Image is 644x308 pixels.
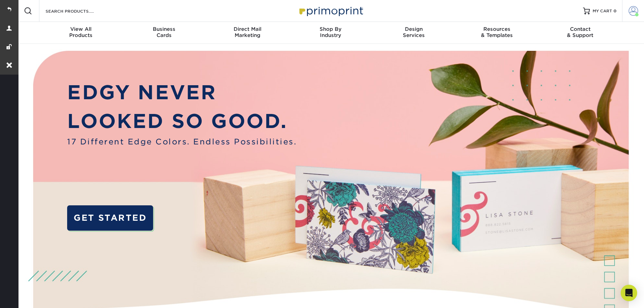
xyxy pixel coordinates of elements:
div: & Templates [455,26,538,38]
a: Contact& Support [538,22,622,44]
span: Design [372,26,455,32]
a: Shop ByIndustry [289,22,372,44]
iframe: Google Customer Reviews [2,287,58,306]
a: GET STARTED [67,205,153,231]
span: Resources [455,26,538,32]
span: 0 [614,9,617,13]
div: Products [39,26,123,38]
img: Primoprint [296,3,365,18]
span: Business [123,26,206,32]
p: EDGY NEVER [67,78,297,107]
div: Industry [289,26,372,38]
div: Open Intercom Messenger [621,285,637,301]
a: BusinessCards [123,22,206,44]
span: MY CART [593,8,612,14]
div: & Support [538,26,622,38]
span: Shop By [289,26,372,32]
a: Direct MailMarketing [206,22,289,44]
div: Services [372,26,455,38]
a: DesignServices [372,22,455,44]
span: Direct Mail [206,26,289,32]
input: SEARCH PRODUCTS..... [45,7,112,15]
p: LOOKED SO GOOD. [67,107,297,136]
span: View All [39,26,123,32]
span: 17 Different Edge Colors. Endless Possibilities. [67,136,297,147]
a: Resources& Templates [455,22,538,44]
span: Contact [538,26,622,32]
a: View AllProducts [39,22,123,44]
div: Cards [123,26,206,38]
div: Marketing [206,26,289,38]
